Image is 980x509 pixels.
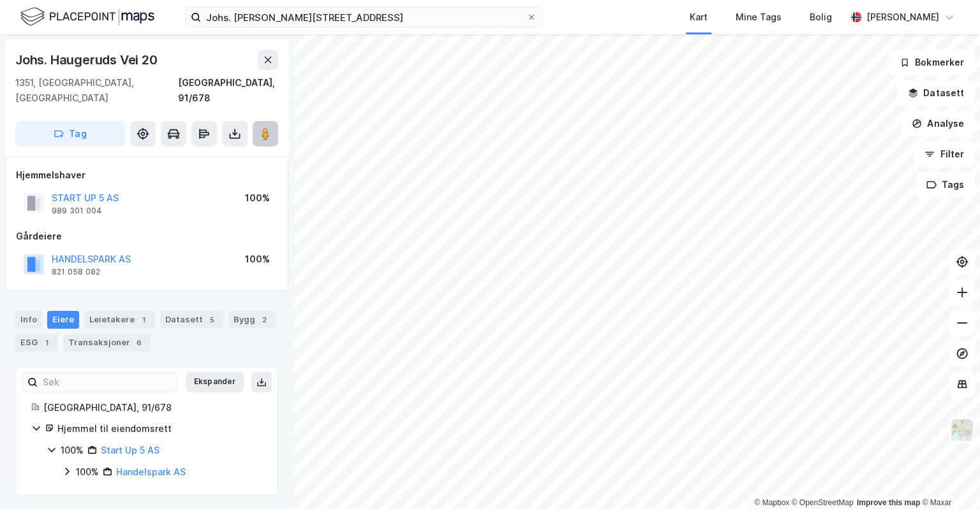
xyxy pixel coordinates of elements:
[866,10,939,25] div: [PERSON_NAME]
[916,448,980,509] div: Kontrollprogram for chat
[15,311,42,329] div: Info
[133,336,145,349] div: 6
[52,206,102,216] div: 989 301 004
[736,10,782,25] div: Mine Tags
[57,421,262,436] div: Hjemmel til eiendomsrett
[20,6,154,28] img: logo.f888ab2527a4732fd821a326f86c7f29.svg
[15,121,125,147] button: Tag
[810,10,832,25] div: Bolig
[914,141,975,167] button: Filter
[43,400,262,415] div: [GEOGRAPHIC_DATA], 91/678
[245,252,270,267] div: 100%
[897,80,975,106] button: Datasett
[178,75,278,106] div: [GEOGRAPHIC_DATA], 91/678
[245,190,270,206] div: 100%
[16,229,278,244] div: Gårdeiere
[792,498,854,507] a: OpenStreetMap
[16,168,278,183] div: Hjemmelshaver
[137,313,150,326] div: 1
[15,75,178,106] div: 1351, [GEOGRAPHIC_DATA], [GEOGRAPHIC_DATA]
[916,448,980,509] iframe: Chat Widget
[754,498,789,507] a: Mapbox
[63,334,151,352] div: Transaksjoner
[186,372,244,392] button: Ekspander
[857,498,920,507] a: Improve this map
[116,466,186,477] a: Handelspark AS
[84,311,155,329] div: Leietakere
[916,172,975,197] button: Tags
[40,336,53,349] div: 1
[228,311,276,329] div: Bygg
[101,445,160,455] a: Start Up 5 AS
[15,50,160,70] div: Johs. Haugeruds Vei 20
[15,334,58,352] div: ESG
[950,418,974,442] img: Z
[47,311,79,329] div: Eiere
[205,313,218,326] div: 5
[76,464,99,480] div: 100%
[201,8,526,27] input: Søk på adresse, matrikkel, gårdeiere, leietakere eller personer
[38,373,177,392] input: Søk
[901,111,975,136] button: Analyse
[258,313,271,326] div: 2
[690,10,708,25] div: Kart
[52,267,100,277] div: 821 058 082
[160,311,223,329] div: Datasett
[61,443,84,458] div: 100%
[889,50,975,75] button: Bokmerker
